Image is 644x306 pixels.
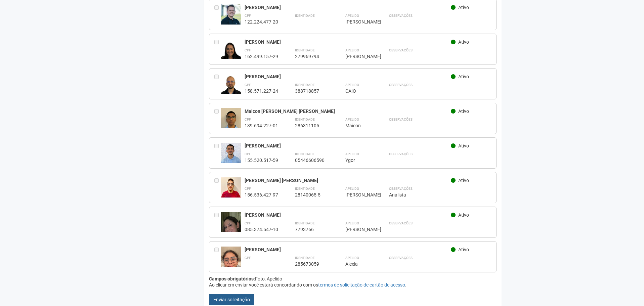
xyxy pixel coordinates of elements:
[221,247,241,279] img: user.jpg
[245,221,251,225] strong: CPF
[389,152,413,156] strong: Observações
[389,14,413,17] strong: Observações
[214,39,221,59] div: Entre em contato com a Aministração para solicitar o cancelamento ou 2a via
[389,187,413,190] strong: Observações
[245,74,451,80] div: [PERSON_NAME]
[345,48,359,52] strong: Apelido
[245,212,451,218] div: [PERSON_NAME]
[221,212,241,242] img: user.jpg
[221,143,241,167] img: user.jpg
[214,4,221,25] div: Entre em contato com a Aministração para solicitar o cancelamento ou 2a via
[345,83,359,87] strong: Apelido
[221,177,241,197] img: user.jpg
[209,294,254,305] button: Enviar solicitação
[345,14,359,17] strong: Apelido
[389,48,413,52] strong: Observações
[209,282,497,288] div: Ao clicar em enviar você estará concordando com os .
[245,192,278,198] div: 156.536.427-97
[221,39,241,66] img: user.jpg
[245,88,278,94] div: 158.571.227-24
[458,247,469,252] span: Ativo
[345,187,359,190] strong: Apelido
[295,261,329,267] div: 285673059
[221,74,241,100] img: user.jpg
[295,152,315,156] strong: Identidade
[295,226,329,232] div: 7793766
[245,123,278,129] div: 139.694.227-01
[389,192,491,198] div: Analista
[295,123,329,129] div: 286311105
[389,256,413,260] strong: Observações
[245,83,251,87] strong: CPF
[345,118,359,121] strong: Apelido
[389,221,413,225] strong: Observações
[245,143,451,149] div: [PERSON_NAME]
[295,14,315,17] strong: Identidade
[345,157,372,163] div: Ygor
[295,157,329,163] div: 05446606590
[389,118,413,121] strong: Observações
[345,19,372,25] div: [PERSON_NAME]
[345,256,359,260] strong: Apelido
[389,83,413,87] strong: Observações
[345,192,372,198] div: [PERSON_NAME]
[295,256,315,260] strong: Identidade
[214,177,221,198] div: Entre em contato com a Aministração para solicitar o cancelamento ou 2a via
[209,276,255,281] strong: Campos obrigatórios:
[458,108,469,114] span: Ativo
[458,212,469,218] span: Ativo
[245,226,278,232] div: 085.374.547-10
[345,152,359,156] strong: Apelido
[345,88,372,94] div: CAIO
[345,123,372,129] div: Maicon
[214,108,221,129] div: Entre em contato com a Aministração para solicitar o cancelamento ou 2a via
[245,53,278,59] div: 162.499.157-29
[245,48,251,52] strong: CPF
[345,261,372,267] div: Alexia
[245,157,278,163] div: 155.520.517-59
[458,74,469,79] span: Ativo
[221,4,241,26] img: user.jpg
[245,118,251,121] strong: CPF
[245,187,251,190] strong: CPF
[458,178,469,183] span: Ativo
[209,276,497,282] div: Foto, Apelido
[245,14,251,17] strong: CPF
[245,247,451,253] div: [PERSON_NAME]
[221,108,241,135] img: user.jpg
[295,48,315,52] strong: Identidade
[245,256,251,260] strong: CPF
[214,212,221,232] div: Entre em contato com a Aministração para solicitar o cancelamento ou 2a via
[295,118,315,121] strong: Identidade
[245,177,451,183] div: [PERSON_NAME] [PERSON_NAME]
[295,83,315,87] strong: Identidade
[458,39,469,45] span: Ativo
[245,108,451,114] div: Maicon [PERSON_NAME] [PERSON_NAME]
[295,88,329,94] div: 388718857
[295,53,329,59] div: 279969794
[245,4,451,10] div: [PERSON_NAME]
[245,19,278,25] div: 122.224.477-20
[214,143,221,163] div: Entre em contato com a Aministração para solicitar o cancelamento ou 2a via
[245,152,251,156] strong: CPF
[295,221,315,225] strong: Identidade
[214,74,221,94] div: Entre em contato com a Aministração para solicitar o cancelamento ou 2a via
[345,226,372,232] div: [PERSON_NAME]
[458,5,469,10] span: Ativo
[458,143,469,148] span: Ativo
[295,187,315,190] strong: Identidade
[318,282,405,288] a: termos de solicitação de cartão de acesso
[345,221,359,225] strong: Apelido
[214,247,221,267] div: Entre em contato com a Aministração para solicitar o cancelamento ou 2a via
[245,39,451,45] div: [PERSON_NAME]
[295,192,329,198] div: 28140065-5
[345,53,372,59] div: [PERSON_NAME]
